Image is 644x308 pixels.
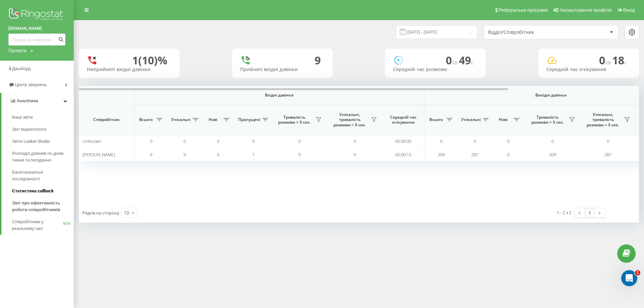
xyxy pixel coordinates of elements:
div: Проекти [8,47,26,54]
span: Середній час очікування [387,115,419,125]
span: 1 [635,270,640,275]
div: Середній час розмови [393,67,478,72]
a: 1 [585,208,595,218]
span: Вхідні дзвінки [152,93,407,98]
span: Unknown [83,138,101,144]
a: Аналiтика [1,93,74,109]
span: 0 [354,138,356,144]
a: Багатоканальні послідовності [12,166,74,185]
span: c [624,59,627,66]
span: c [471,59,474,66]
span: 287 [471,151,478,158]
div: 9 [315,54,321,67]
span: Тривалість розмови > Х сек. [528,115,567,125]
a: [DOMAIN_NAME] [8,25,65,32]
span: Пропущені [238,117,260,122]
a: Співробітники у реальному часіNEW [12,216,74,235]
div: Неприйняті вхідні дзвінки [87,67,171,72]
span: Співробітник [85,117,128,122]
span: Тривалість розмови > Х сек. [275,115,314,125]
span: Вихід [623,7,635,13]
span: Співробітники у реальному часі [12,219,63,232]
span: Звіти Looker Studio [12,138,50,145]
div: 1 (10)% [132,54,167,67]
span: 0 [150,138,152,144]
td: 00:00:00 [382,135,424,148]
span: 0 [507,138,509,144]
span: 309 [549,151,556,158]
span: 9 [183,151,186,158]
a: Звіт про ефективність роботи співробітників [12,197,74,216]
span: 0 [183,138,186,144]
input: Пошук за номером [8,34,65,46]
div: Середній час очікування [546,67,631,72]
div: Прийняті вхідні дзвінки [240,67,325,72]
span: хв [605,59,612,66]
span: Унікальні, тривалість розмови > Х сек. [584,112,622,128]
span: Всього [428,117,444,122]
td: 00:00:15 [382,148,424,161]
span: 0 [446,53,459,67]
a: Звіт маркетолога [12,123,74,135]
span: Всього [138,117,154,122]
span: 1 [252,151,255,158]
span: Розподіл дзвінків по дням тижня та погодинно [12,150,70,164]
span: 0 [440,138,442,144]
span: Унікальні, тривалість розмови > Х сек. [330,112,369,128]
span: Звіт маркетолога [12,126,46,133]
span: Дашборд [12,66,31,71]
span: Налаштування профілю [559,7,612,13]
a: Статистика callback [12,185,74,197]
span: хв [452,59,459,66]
div: 1 - 2 з 2 [557,209,571,216]
span: Аналiтика [17,98,38,103]
span: 49 [459,53,474,67]
span: 18 [612,53,627,67]
span: Звіт про ефективність роботи співробітників [12,200,70,213]
span: Унікальні [461,117,481,122]
span: 0 [217,151,219,158]
a: Розподіл дзвінків по дням тижня та погодинно [12,147,74,166]
span: 287 [604,151,611,158]
span: Реферальна програма [499,7,548,13]
span: 0 [474,138,476,144]
a: Ваші звіти [12,111,74,123]
span: 0 [507,151,509,158]
img: Ringostat logo [8,7,65,23]
span: Ваші звіти [12,114,33,121]
span: 0 [252,138,255,144]
div: Відділ/Співробітник [488,29,568,35]
span: 0 [298,138,301,144]
span: Рядків на сторінці [82,210,119,216]
span: 9 [150,151,152,158]
span: Нові [495,117,512,122]
span: Статистика callback [12,188,54,194]
span: 9 [298,151,301,158]
span: 0 [217,138,219,144]
a: Звіти Looker Studio [12,135,74,147]
iframe: Intercom live chat [621,270,637,286]
span: Багатоканальні послідовності [12,169,70,182]
span: Унікальні [171,117,191,122]
span: 0 [599,53,612,67]
span: 0 [607,138,609,144]
span: 9 [354,151,356,158]
span: 309 [438,151,445,158]
div: 10 [124,209,129,216]
span: 0 [551,138,554,144]
span: Нові [205,117,221,122]
span: Центр звернень [15,82,47,87]
span: [PERSON_NAME] [83,151,115,158]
